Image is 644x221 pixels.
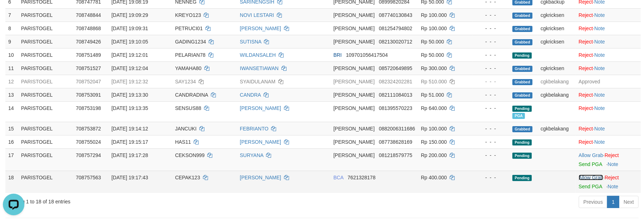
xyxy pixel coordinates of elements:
span: [PERSON_NAME] [333,126,375,132]
span: BCA [333,175,344,180]
td: PARISTOGEL [18,61,73,75]
td: · [576,101,641,122]
span: · [579,175,605,180]
span: Copy 082324202281 to clipboard [379,79,412,84]
span: Grabbed [512,13,532,19]
span: Rp 100.000 [421,26,447,31]
td: cgkricksen [538,8,576,22]
a: Reject [579,26,593,31]
td: · [576,122,641,135]
td: 10 [5,48,18,61]
a: [PERSON_NAME] [240,105,281,111]
div: - - - [475,174,507,181]
a: Note [594,126,605,132]
td: cgkbelakang [538,122,576,135]
a: Reject [579,65,593,71]
a: FEBRIANTO [240,126,269,132]
span: Rp 300.000 [421,65,447,71]
td: · [576,61,641,75]
td: PARISTOGEL [18,48,73,61]
a: Note [594,52,605,58]
div: Showing 1 to 18 of 18 entries [5,195,263,205]
a: Reject [579,126,593,132]
span: Grabbed [512,126,532,132]
td: · [576,35,641,48]
div: - - - [475,65,507,72]
span: Rp 400.000 [421,175,447,180]
a: Send PGA [579,161,602,167]
span: 708751527 [76,65,101,71]
a: Allow Grab [579,152,603,158]
a: Allow Grab [579,175,603,180]
span: SENSUS88 [175,105,201,111]
span: [DATE] 19:12:04 [112,65,148,71]
span: Pending [512,175,532,181]
span: [DATE] 19:13:30 [112,92,148,98]
a: Note [594,105,605,111]
a: CANDRA [240,92,261,98]
span: [DATE] 19:13:35 [112,105,148,111]
span: Rp 150.000 [421,139,447,145]
a: SURYANA [240,152,264,158]
span: Rp 50.000 [421,39,444,45]
span: 708757294 [76,152,101,158]
td: · [576,48,641,61]
span: PELARIAN78 [175,52,205,58]
a: [PERSON_NAME] [240,26,281,31]
td: PARISTOGEL [18,171,73,193]
span: 708749426 [76,39,101,45]
span: Grabbed [512,92,532,98]
span: Copy 085720649895 to clipboard [379,65,412,71]
a: Reject [579,139,593,145]
span: [DATE] 19:10:05 [112,39,148,45]
span: Copy 7621328178 to clipboard [347,175,375,180]
span: Rp 100.000 [421,126,447,132]
a: Reject [605,175,619,180]
a: Next [619,196,639,208]
a: Note [594,39,605,45]
td: 16 [5,135,18,148]
a: [PERSON_NAME] [240,175,281,180]
span: Grabbed [512,79,532,85]
td: PARISTOGEL [18,8,73,22]
span: [PERSON_NAME] [333,139,375,145]
span: 708755024 [76,139,101,145]
a: Send PGA [579,184,602,189]
a: [PERSON_NAME] [240,139,281,145]
span: CEKSON999 [175,152,204,158]
td: 14 [5,101,18,122]
span: Copy 0882006311686 to clipboard [379,126,415,132]
span: [DATE] 19:17:43 [112,175,148,180]
span: · [579,152,605,158]
span: 708751489 [76,52,101,58]
span: Grabbed [512,39,532,45]
div: - - - [475,105,507,112]
span: PETRUCI01 [175,26,203,31]
a: Reject [579,39,593,45]
a: Note [594,65,605,71]
span: Rp 510.000 [421,79,447,84]
span: 708752047 [76,79,101,84]
span: [PERSON_NAME] [333,65,375,71]
td: 12 [5,75,18,88]
span: Copy 087738628169 to clipboard [379,139,412,145]
span: Copy 081254794802 to clipboard [379,26,412,31]
span: 708753198 [76,105,101,111]
span: JANCUKI [175,126,196,132]
span: 708748868 [76,26,101,31]
span: [PERSON_NAME] [333,12,375,18]
span: [DATE] 19:17:28 [112,152,148,158]
td: 17 [5,148,18,171]
td: cgkricksen [538,61,576,75]
td: 11 [5,61,18,75]
a: NOVI LESTARI [240,12,274,18]
a: WILDANSALEH [240,52,276,58]
td: cgkricksen [538,35,576,48]
span: Copy 082130020712 to clipboard [379,39,412,45]
span: [DATE] 19:12:01 [112,52,148,58]
td: Approved [576,75,641,88]
div: - - - [475,125,507,132]
span: Pending [512,153,532,159]
td: PARISTOGEL [18,122,73,135]
button: Open LiveChat chat widget [3,3,24,24]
